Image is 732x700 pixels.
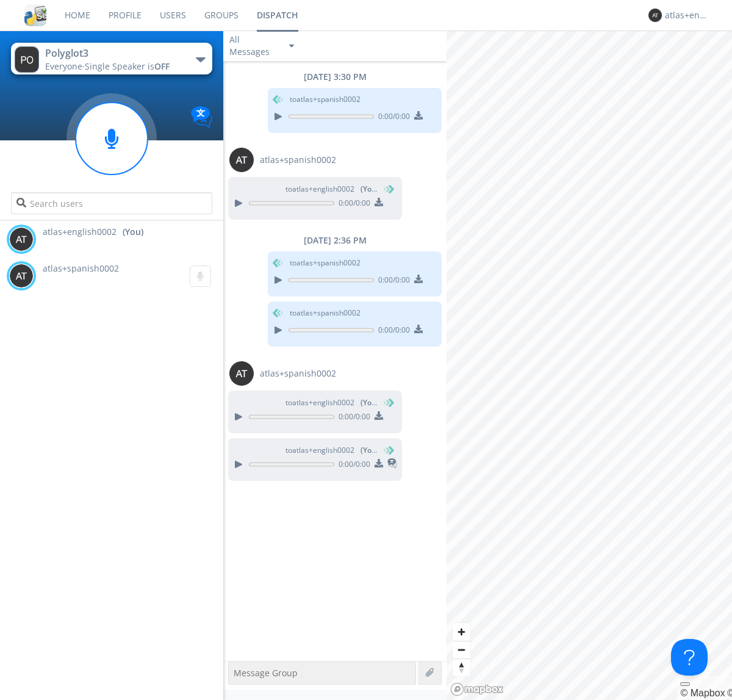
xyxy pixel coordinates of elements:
span: (You) [361,445,379,455]
span: 0:00 / 0:00 [334,411,370,425]
span: atlas+spanish0002 [260,367,336,380]
button: Reset bearing to north [453,659,470,676]
span: to atlas+english0002 [285,397,377,408]
iframe: Toggle Customer Support [671,639,708,676]
img: translated-message [387,458,397,468]
span: atlas+english0002 [43,226,117,238]
span: 0:00 / 0:00 [334,459,370,472]
img: download media button [414,275,423,283]
button: Polyglot3Everyone·Single Speaker isOFF [11,43,212,74]
img: 373638.png [9,227,34,251]
img: download media button [375,411,383,420]
span: atlas+spanish0002 [43,262,119,274]
span: atlas+spanish0002 [260,154,336,166]
span: 0:00 / 0:00 [374,275,410,288]
span: Reset bearing to north [453,659,470,676]
button: Toggle attribution [680,682,690,686]
input: Search users [11,192,212,214]
div: [DATE] 3:30 PM [223,71,447,83]
span: 0:00 / 0:00 [374,325,410,338]
span: OFF [154,60,170,72]
img: Translation enabled [191,106,212,128]
span: to atlas+english0002 [285,445,377,456]
span: This is a translated message [387,456,397,472]
a: Mapbox logo [450,682,504,696]
div: Polyglot3 [45,46,182,60]
div: (You) [123,226,143,238]
img: 373638.png [648,9,662,22]
button: Zoom out [453,641,470,659]
span: to atlas+spanish0002 [290,258,361,269]
button: Zoom in [453,623,470,641]
img: download media button [414,111,423,120]
img: 373638.png [229,361,254,386]
img: download media button [375,459,383,467]
img: 373638.png [15,46,39,73]
img: cddb5a64eb264b2086981ab96f4c1ba7 [24,4,46,26]
span: (You) [361,397,379,408]
img: download media button [375,198,383,206]
div: [DATE] 2:36 PM [223,234,447,247]
img: download media button [414,325,423,333]
span: 0:00 / 0:00 [374,111,410,124]
a: Mapbox [680,688,725,698]
span: to atlas+english0002 [285,184,377,195]
span: to atlas+spanish0002 [290,308,361,319]
div: All Messages [229,34,278,58]
span: 0:00 / 0:00 [334,198,370,211]
div: atlas+english0002 [665,9,711,21]
img: 373638.png [9,264,34,288]
img: caret-down-sm.svg [289,45,294,48]
span: Single Speaker is [85,60,170,72]
span: to atlas+spanish0002 [290,94,361,105]
div: Everyone · [45,60,182,73]
span: (You) [361,184,379,194]
img: 373638.png [229,148,254,172]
